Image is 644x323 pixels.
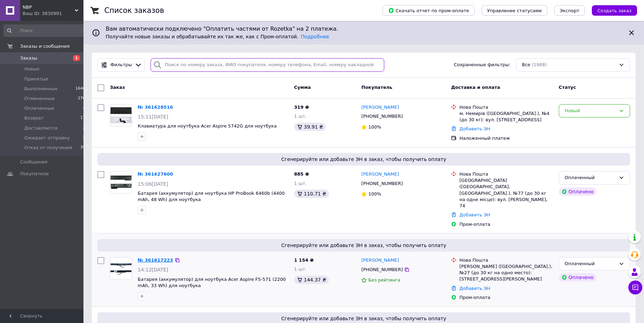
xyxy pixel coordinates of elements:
a: № 361617223 [138,257,173,263]
span: 1 [73,55,80,61]
img: Фото товару [110,171,132,193]
div: м. Немирів ([GEOGRAPHIC_DATA].), №4 (до 30 кг): вул. [STREET_ADDRESS] [459,110,553,123]
div: 144.37 ₴ [294,276,329,284]
span: Оплаченные [24,105,54,111]
span: Покупатель [361,85,392,90]
a: Батарея (аккумулятор) для ноутбука HP ProBook 6460b (4400 mAh, 48 Wh) для ноутбука [138,191,285,202]
span: Доставляется [24,125,57,131]
button: Экспорт [554,5,585,16]
span: Получайте новые заказы и обрабатывайте их так же, как с Пром-оплатой. [106,34,329,39]
a: Добавить ЭН [459,212,490,217]
div: [PHONE_NUMBER] [360,179,404,188]
span: Сохраненные фильтры: [454,62,510,68]
span: 2 [83,125,85,131]
div: Нова Пошта [459,104,553,110]
button: Чат с покупателем [628,280,642,294]
span: 1 154 ₴ [294,257,314,263]
a: Фото товару [110,104,132,126]
span: Фильтры [111,62,132,68]
a: Создать заказ [585,8,637,13]
span: Сгенерируйте или добавьте ЭН в заказ, чтобы получить оплату [100,242,627,249]
span: Вам автоматически подключено "Оплатить частями от Rozetka" на 2 платежа. [106,25,622,33]
span: Заказы [20,55,37,61]
a: Добавить ЭН [459,286,490,291]
a: Фото товару [110,257,132,279]
h1: Список заказов [104,6,164,15]
a: № 361627600 [138,171,173,177]
span: 276 [78,95,85,102]
button: Управление статусами [482,5,547,16]
span: Отказ от получения [24,145,72,151]
a: Клавиатура для ноутбука Acer Aspire 5742G для ноутбука [138,123,277,129]
span: 1646 [75,86,85,92]
div: [PERSON_NAME] ([GEOGRAPHIC_DATA].), №27 (до 30 кг на одно место): [STREET_ADDRESS][PERSON_NAME] [459,263,553,283]
span: Без рейтинга [368,277,400,283]
span: 885 ₴ [294,171,309,177]
div: 110.71 ₴ [294,190,329,198]
div: [GEOGRAPHIC_DATA] ([GEOGRAPHIC_DATA], [GEOGRAPHIC_DATA].), №77 (до 30 кг на одне місце): вул. [PE... [459,177,553,209]
div: Пром-оплата [459,294,553,301]
span: Все [522,62,530,68]
div: Оплачено [559,273,596,282]
span: 1 [83,66,85,72]
div: Оплаченный [565,260,616,268]
span: 15:06[DATE] [138,181,168,187]
span: Отмененные [24,95,55,102]
div: Оплаченный [565,174,616,182]
span: NBP [23,4,75,10]
div: Оплачено [559,187,596,196]
span: 15:11[DATE] [138,114,168,120]
div: Нова Пошта [459,171,553,177]
a: № 361628516 [138,105,173,110]
a: [PERSON_NAME] [361,171,399,178]
span: Сгенерируйте или добавьте ЭН в заказ, чтобы получить оплату [100,315,627,322]
span: 100% [368,191,381,197]
span: Заказы и сообщения [20,43,70,49]
span: Сумма [294,85,311,90]
button: Скачать отчет по пром-оплате [383,5,475,16]
div: Пром-оплата [459,221,553,228]
input: Поиск [3,24,86,37]
div: [PHONE_NUMBER] [360,265,404,274]
div: Нова Пошта [459,257,553,263]
span: 1 шт. [294,114,307,119]
img: Фото товару [110,105,132,126]
span: Ожидает отправку [24,135,70,141]
span: 17 [80,115,85,121]
div: Ваш ID: 3830991 [23,10,83,17]
span: Покупатели [20,171,49,177]
div: Наложенный платеж [459,135,553,141]
span: 39 [80,145,85,151]
span: Новые [24,66,40,72]
div: [PHONE_NUMBER] [360,112,404,121]
span: Принятые [24,76,48,82]
span: 14:12[DATE] [138,267,168,272]
span: Сгенерируйте или добавьте ЭН в заказ, чтобы получить оплату [100,156,627,163]
button: Создать заказ [592,5,637,16]
span: Выполненные [24,86,58,92]
span: 2 [83,135,85,141]
span: 319 ₴ [294,105,309,110]
a: Батарея (аккумулятор) для ноутбука Acer Aspire F5-571 (2200 mAh, 33 Wh) для ноутбука [138,277,286,289]
span: Статус [559,85,576,90]
div: 39.91 ₴ [294,123,326,131]
span: 100% [368,124,381,130]
a: Добавить ЭН [459,126,490,131]
span: Создать заказ [597,8,631,13]
span: (1988) [532,62,547,67]
img: Фото товару [110,257,132,279]
a: [PERSON_NAME] [361,257,399,264]
span: Возврат [24,115,43,121]
span: 1 шт. [294,181,307,186]
span: Экспорт [560,8,579,13]
span: Скачать отчет по пром-оплате [388,7,469,14]
span: Доставка и оплата [451,85,500,90]
a: Подробнее [301,34,329,39]
span: Управление статусами [487,8,542,13]
a: Фото товару [110,171,132,193]
span: Заказ [110,85,125,90]
span: 1 шт. [294,267,307,272]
